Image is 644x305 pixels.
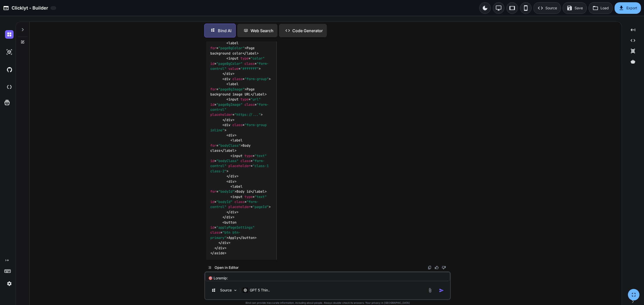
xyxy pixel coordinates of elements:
span: placeholder [228,205,251,209]
span: < = = > [210,220,257,240]
span: "form-group" [245,77,269,81]
span: class [234,199,245,204]
span: < = > [210,123,269,132]
span: "bodyClass" [218,143,240,148]
p: GPT 5 Thin.. [250,288,270,293]
span: < = = = = > [210,97,269,117]
span: "color" [251,56,265,61]
span: class [245,102,255,107]
span: class [232,77,243,81]
span: button [224,220,236,225]
span: div [226,72,232,76]
img: githubDark [5,65,14,74]
span: input [232,154,243,158]
span: </ > [226,210,238,214]
span: button [243,235,255,240]
span: < > [226,133,236,137]
span: </ > [214,246,226,250]
span: "pageBgColor" [218,46,245,50]
span: </ > [218,241,230,245]
span: </ > [238,235,257,240]
span: value [228,66,238,71]
span: "https://..." [234,113,261,117]
span: id [210,225,214,230]
img: darkChat [5,30,14,39]
span: </ > [222,72,234,76]
span: class [210,230,220,235]
span: div [228,133,234,137]
span: label [232,138,243,143]
span: for [210,46,216,50]
img: like [435,266,439,270]
span: class [240,159,251,163]
span: type [245,154,253,158]
span: "pageBgColor" [216,61,243,66]
p: Web Search [251,28,273,34]
span: < = = = = > [210,56,269,71]
span: </ > [222,118,234,122]
span: < = > [210,82,247,91]
span: "bodyClass" [216,159,238,163]
img: darkAi-studio [5,48,14,56]
span: class [245,61,255,66]
img: GPT 5 Thinking Low [243,288,248,292]
span: "btn btn-primary" [210,230,240,240]
span: </ > [251,189,267,194]
span: type [240,97,249,102]
span: label [247,51,257,56]
img: copy [428,266,432,270]
img: Pick Models [233,288,237,292]
span: "url" [251,97,261,102]
span: "form-control" [210,159,265,168]
span: placeholder [228,164,251,168]
p: Code Generator [292,28,323,34]
span: id [210,61,214,66]
span: "bodyId" [216,199,232,204]
span: </ > [210,251,226,255]
span: placeholder [210,113,232,117]
span: div [230,210,236,214]
span: for [210,87,216,91]
span: "bodyId" [218,189,234,194]
span: div [224,123,230,127]
p: Source [220,288,232,293]
span: "form-control" [210,102,269,112]
span: label [224,148,234,153]
span: "form-control" [210,61,269,71]
span: </ > [220,148,236,153]
img: dislike [442,266,446,270]
span: "pageBgImage" [218,87,245,91]
span: class [232,123,243,127]
span: </ > [226,174,238,179]
span: "form-group inline" [210,123,269,132]
span: < = = = = > [210,154,271,173]
span: for [210,143,216,148]
span: "pageBgImage" [216,102,243,107]
span: label [228,41,238,45]
span: < = = = = > [210,194,271,209]
span: type [245,194,253,199]
img: attachment [427,287,433,293]
span: label [228,82,238,86]
span: label [232,184,243,189]
span: </ > [243,51,259,56]
span: "text" [255,194,267,199]
img: settings [5,279,14,288]
span: div [228,179,234,184]
span: id [210,159,214,163]
span: div [222,241,228,245]
img: cloudideIcon [5,83,14,91]
span: type [240,56,249,61]
span: id [210,102,214,107]
span: < = > [210,184,245,194]
span: for [210,189,216,194]
span: label [255,92,265,96]
span: </ > [222,215,234,220]
span: < = > [210,41,247,50]
img: icon [439,288,444,293]
span: div [230,174,236,179]
span: div [226,215,232,220]
span: < = > [222,77,271,81]
p: Open in Editor [215,265,238,270]
span: input [232,194,243,199]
